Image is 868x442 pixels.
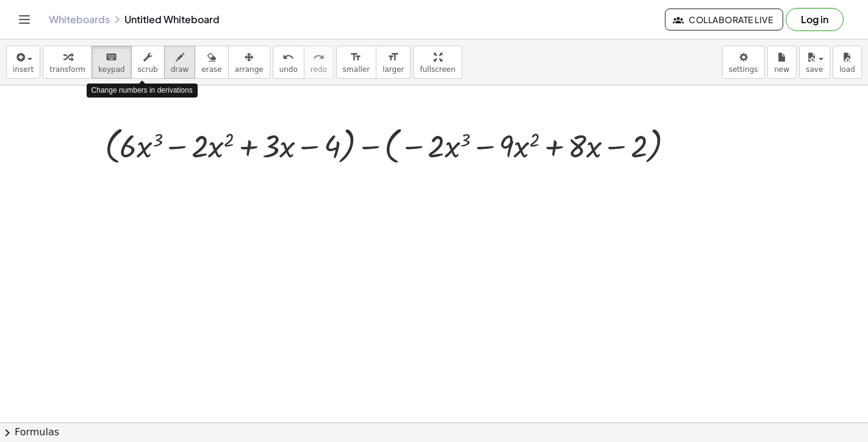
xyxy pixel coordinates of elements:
[87,84,198,98] div: Change numbers in derivations
[839,65,855,74] span: load
[106,50,117,65] i: keyboard
[43,46,92,79] button: transform
[15,10,34,29] button: Toggle navigation
[279,65,298,74] span: undo
[343,65,370,74] span: smaller
[376,46,411,79] button: format_sizelarger
[786,8,844,31] button: Log in
[382,65,404,74] span: larger
[98,65,125,74] span: keypad
[6,46,40,79] button: insert
[195,46,228,79] button: erase
[49,65,85,74] span: transform
[282,50,294,65] i: undo
[131,46,165,79] button: scrub
[273,46,304,79] button: undoundo
[767,46,797,79] button: new
[13,65,34,74] span: insert
[722,46,765,79] button: settings
[729,65,758,74] span: settings
[665,9,783,30] button: Collaborate Live
[228,46,270,79] button: arrange
[799,46,830,79] button: save
[833,46,862,79] button: load
[304,46,334,79] button: redoredo
[310,65,327,74] span: redo
[350,50,362,65] i: format_size
[806,65,823,74] span: save
[49,13,110,26] a: Whiteboards
[420,65,455,74] span: fullscreen
[171,65,189,74] span: draw
[413,46,462,79] button: fullscreen
[138,65,158,74] span: scrub
[336,46,376,79] button: format_sizesmaller
[313,50,325,65] i: redo
[235,65,264,74] span: arrange
[675,14,773,25] span: Collaborate Live
[387,50,399,65] i: format_size
[91,46,132,79] button: keyboardkeypad
[164,46,196,79] button: draw
[774,65,789,74] span: new
[201,65,221,74] span: erase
